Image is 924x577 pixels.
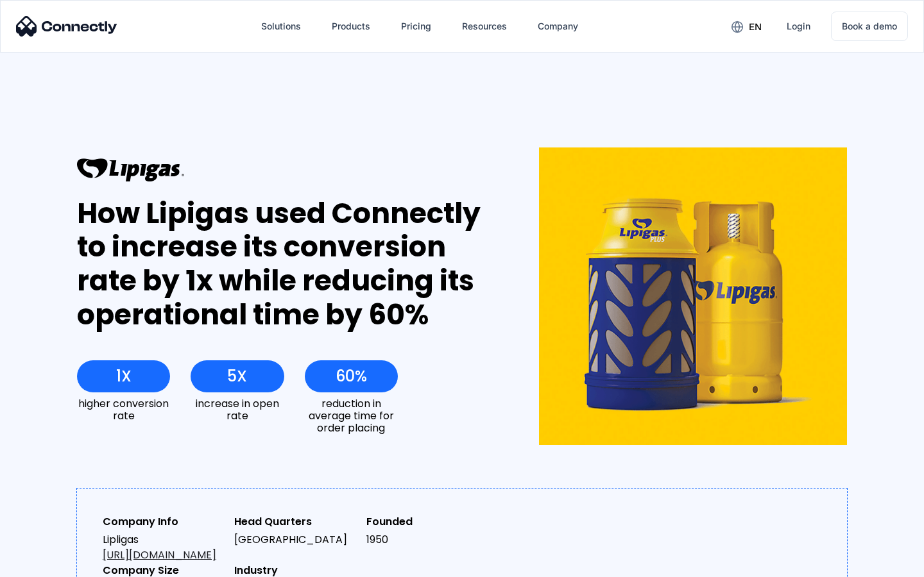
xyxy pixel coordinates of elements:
div: 60% [336,367,367,385]
a: Book a demo [831,12,908,41]
div: Head Quarters [234,514,355,530]
div: [GEOGRAPHIC_DATA] [234,532,355,548]
a: [URL][DOMAIN_NAME] [103,548,216,562]
div: 1X [116,367,132,385]
div: Pricing [401,17,431,35]
div: increase in open rate [191,397,284,422]
div: Lipligas [103,532,224,563]
a: Login [776,11,821,42]
div: How Lipigas used Connectly to increase its conversion rate by 1x while reducing its operational t... [77,197,492,332]
div: Login [787,17,810,35]
div: higher conversion rate [77,397,170,422]
ul: Language list [26,555,77,573]
div: Company Info [103,514,224,530]
div: reduction in average time for order placing [305,397,398,435]
div: 5X [227,367,247,385]
div: 1950 [366,532,488,548]
div: Founded [366,514,488,530]
div: en [749,18,762,36]
div: Solutions [261,17,301,35]
div: Resources [462,17,507,35]
a: Pricing [391,11,441,42]
img: Connectly Logo [16,16,117,37]
div: Company [538,17,578,35]
div: Products [332,17,370,35]
aside: Language selected: English [13,555,77,573]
